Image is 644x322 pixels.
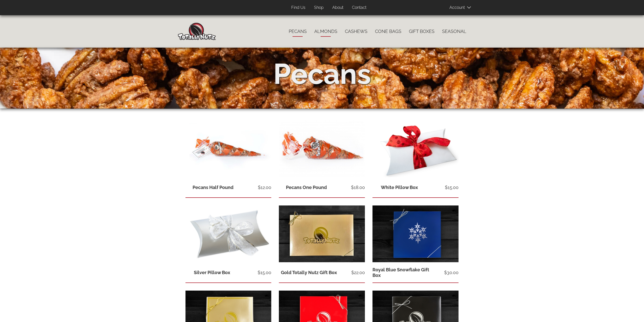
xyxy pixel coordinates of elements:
img: Home [178,23,216,40]
img: royal-blue-snowflake-box-black-background.jpg [372,205,459,263]
a: Pecans [285,26,310,37]
a: Pecans One Pound [286,185,327,190]
img: medium gold totally nutz gift box [279,205,365,264]
a: Cashews [341,26,371,37]
a: Find Us [287,3,309,13]
a: Royal Blue Snowflake Gift Box [372,267,429,278]
a: Pecans Half Pound [193,185,234,190]
a: About [328,3,347,13]
img: 1 pound of freshly roasted cinnamon glazed pecans in a totally nutz poly bag [279,120,365,178]
a: Gold Totally Nutz Gift Box [281,270,337,275]
div: Pecans [273,54,371,94]
a: Cone Bags [371,26,405,37]
a: Shop [310,3,327,13]
img: white pillow box [372,120,459,178]
img: half pound of cinnamon roasted pecans [185,120,272,178]
img: Silver pillow white background [185,205,272,263]
a: Almonds [310,26,341,37]
a: Gift Boxes [405,26,438,37]
a: White Pillow Box [381,185,418,190]
a: Silver Pillow Box [194,270,230,275]
a: Seasonal [438,26,470,37]
a: Contact [348,3,370,13]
